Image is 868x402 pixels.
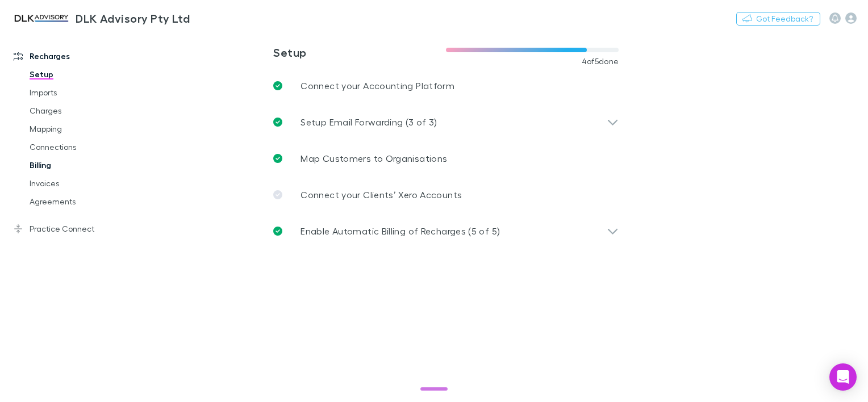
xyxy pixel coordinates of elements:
a: Recharges [2,47,149,65]
p: Setup Email Forwarding (3 of 3) [301,115,437,129]
a: Imports [18,83,149,102]
a: Connect your Clients’ Xero Accounts [264,177,628,213]
p: Connect your Accounting Platform [301,79,454,93]
button: Got Feedback? [736,12,820,26]
a: Setup [18,65,149,83]
a: Map Customers to Organisations [264,140,628,177]
div: Open Intercom Messenger [829,363,857,391]
img: DLK Advisory Pty Ltd's Logo [11,11,71,25]
a: Practice Connect [2,220,149,238]
div: Setup Email Forwarding (3 of 3) [264,104,628,140]
a: Mapping [18,120,149,138]
a: Charges [18,102,149,120]
a: Billing [18,156,149,174]
h3: Setup [273,45,446,59]
span: 4 of 5 done [582,57,619,66]
h3: DLK Advisory Pty Ltd [76,11,190,25]
a: Agreements [18,192,149,211]
p: Map Customers to Organisations [301,152,447,165]
p: Enable Automatic Billing of Recharges (5 of 5) [301,224,500,238]
p: Connect your Clients’ Xero Accounts [301,188,462,202]
a: Connect your Accounting Platform [264,68,628,104]
a: Invoices [18,174,149,192]
a: DLK Advisory Pty Ltd [5,5,197,32]
div: Enable Automatic Billing of Recharges (5 of 5) [264,213,628,249]
a: Connections [18,138,149,156]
